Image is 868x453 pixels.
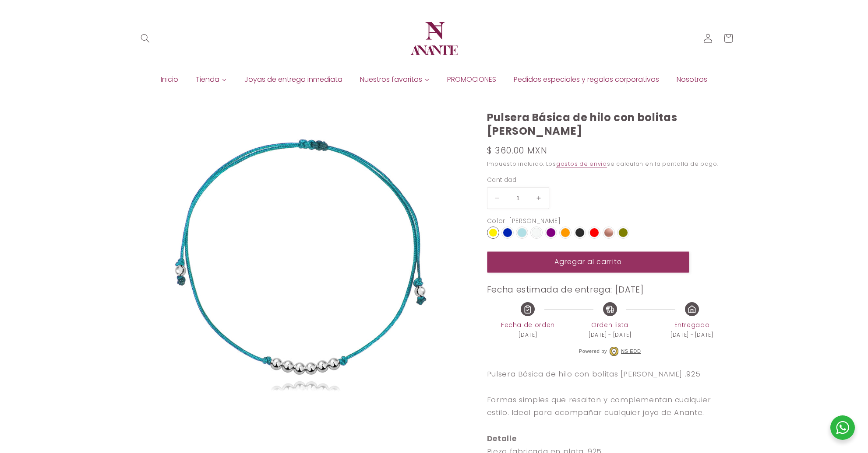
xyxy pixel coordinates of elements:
a: Joyas de entrega inmediata [236,73,351,86]
span: Orden lista [569,320,651,330]
div: Impuesto incluido. Los se calculan en la pantalla de pago. [487,160,733,169]
a: NS EDD [621,347,641,355]
span: Inicio [161,75,178,84]
span: Tienda [196,75,219,84]
span: Joyas de entrega inmediata [244,75,342,84]
div: Color [487,216,505,226]
span: Nosotros [677,75,707,84]
a: gastos de envío [556,160,607,167]
span: $ 360.00 MXN [487,145,547,157]
span: Pedidos especiales y regalos corporativos [514,75,659,84]
h3: Fecha estimada de entrega: [DATE] [487,285,733,296]
a: Nosotros [668,73,716,86]
span: Entregado [651,320,733,330]
img: Anante Joyería | Diseño en plata y oro [408,12,460,65]
a: Pedidos especiales y regalos corporativos [505,73,668,86]
span: [DATE] - [DATE] [670,330,713,340]
summary: Búsqueda [135,28,155,49]
div: : [PERSON_NAME] [505,216,561,226]
span: [DATE] - [DATE] [589,330,631,340]
span: PROMOCIONES [447,75,496,84]
img: CB0001_ac.jpg [135,111,464,439]
span: Powered by [579,347,607,355]
h1: Pulsera Básica de hilo con bolitas [PERSON_NAME] [487,111,733,138]
a: Anante Joyería | Diseño en plata y oro [404,9,464,68]
a: Tienda [187,73,236,86]
img: NS EDD Logo [610,347,618,356]
a: PROMOCIONES [438,73,505,86]
span: Nuestros favoritos [360,75,422,84]
label: Cantidad [487,176,689,185]
button: Agregar al carrito [487,251,689,273]
a: Inicio [152,73,187,86]
a: Nuestros favoritos [351,73,438,86]
span: Fecha de orden [487,320,569,330]
span: [DATE] [519,330,537,340]
strong: Detalle [487,433,516,444]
